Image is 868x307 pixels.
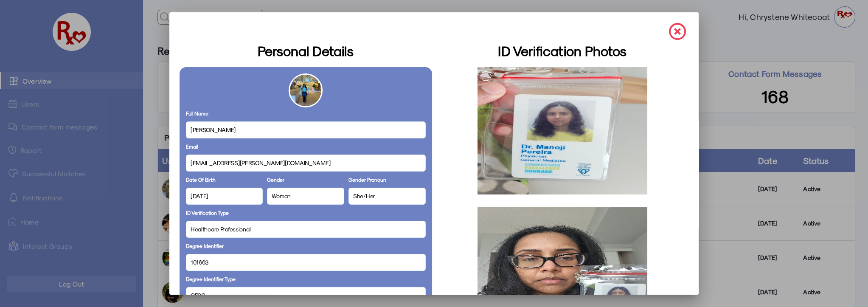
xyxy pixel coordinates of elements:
[191,225,251,234] span: Healthcare Professional
[258,40,354,61] h3: Personal Details
[348,176,386,183] label: Gender Pronoun
[186,110,208,117] label: Full Name
[498,40,626,61] h3: ID Verification Photos
[186,176,216,183] label: Date Of Birth
[191,192,208,200] span: [DATE]
[272,192,291,200] span: Woman
[186,242,224,250] label: Degree Identifier
[191,291,205,300] span: CPSO
[186,209,229,217] label: ID Verification Type
[191,125,236,134] span: [PERSON_NAME]
[267,176,284,183] label: Gender
[191,158,331,167] span: [EMAIL_ADDRESS][PERSON_NAME][DOMAIN_NAME]
[186,275,236,283] label: Degree Identifier Type
[353,192,375,200] span: She/Her
[186,143,198,150] label: Email
[191,258,208,267] span: 101663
